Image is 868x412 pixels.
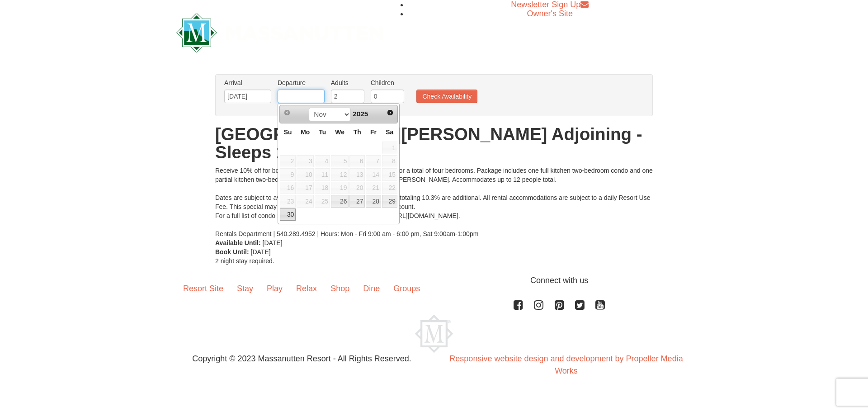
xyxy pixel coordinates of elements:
td: available [382,141,398,155]
span: 23 [280,195,296,208]
td: available [296,155,314,168]
td: available [349,155,365,168]
span: Saturday [386,128,393,136]
td: available [314,181,330,195]
a: 30 [280,208,296,221]
td: available [279,155,296,168]
label: Children [371,78,404,87]
td: available [365,181,382,195]
a: Shop [324,275,356,303]
td: available [349,168,365,181]
td: available [382,181,398,195]
span: 9 [280,168,296,181]
td: available [330,181,349,195]
div: Receive 10% off for booking two adjoining two-bedroom condos, for a total of four bedrooms. Packa... [215,166,653,238]
a: 28 [366,195,381,208]
td: available [349,194,365,208]
a: Prev [281,106,293,119]
span: 11 [315,168,330,181]
strong: Available Until: [215,239,261,246]
span: Thursday [354,128,361,136]
span: 18 [315,182,330,194]
span: 25 [315,195,330,208]
span: Prev [283,109,291,116]
a: Resort Site [176,275,230,303]
span: Monday [301,128,310,136]
a: Relax [289,275,324,303]
button: Check Availability [416,90,477,103]
span: [DATE] [263,239,283,246]
td: available [314,194,330,208]
img: Massanutten Resort Logo [415,315,453,353]
a: 27 [349,195,365,208]
span: 16 [280,182,296,194]
label: Adults [331,78,364,87]
a: Responsive website design and development by Propeller Media Works [449,354,683,375]
td: available [314,168,330,181]
span: 2025 [353,110,368,118]
span: 4 [315,155,330,168]
span: 21 [366,182,381,194]
span: 7 [366,155,381,168]
label: Arrival [224,78,271,87]
a: Play [260,275,289,303]
span: 17 [297,182,314,194]
td: available [296,168,314,181]
td: available [365,168,382,181]
span: 6 [349,155,365,168]
span: 20 [349,182,365,194]
label: Departure [278,78,325,87]
td: available [382,194,398,208]
span: 10 [297,168,314,181]
span: 13 [349,168,365,181]
a: Stay [230,275,260,303]
span: 2 night stay required. [215,257,274,265]
td: available [330,155,349,168]
span: Next [387,109,394,116]
span: Wednesday [335,128,344,136]
span: 3 [297,155,314,168]
span: 19 [331,182,349,194]
h1: [GEOGRAPHIC_DATA][PERSON_NAME] Adjoining - Sleeps 12 [215,125,653,161]
td: available [382,168,398,181]
span: [DATE] [251,248,271,256]
td: available [365,194,382,208]
td: available [279,208,296,222]
span: 22 [382,182,397,194]
a: Next [384,106,396,119]
td: available [279,194,296,208]
span: 24 [297,195,314,208]
td: available [349,181,365,195]
strong: Book Until: [215,248,249,256]
td: available [296,181,314,195]
span: 8 [382,155,397,168]
span: Sunday [284,128,292,136]
td: available [382,155,398,168]
span: 5 [331,155,349,168]
a: Groups [387,275,427,303]
span: 14 [366,168,381,181]
a: Dine [356,275,387,303]
td: available [279,168,296,181]
td: available [330,168,349,181]
p: Connect with us [176,275,692,287]
a: Owner's Site [527,9,573,18]
span: 1 [382,142,397,154]
span: Friday [370,128,377,136]
span: Tuesday [319,128,326,136]
a: Massanutten Resort [176,21,383,42]
td: available [365,155,382,168]
img: Massanutten Resort Logo [176,13,383,52]
td: available [279,181,296,195]
p: Copyright © 2023 Massanutten Resort - All Rights Reserved. [170,353,434,365]
td: available [296,194,314,208]
a: 26 [331,195,349,208]
span: 2 [280,155,296,168]
a: 29 [382,195,397,208]
td: available [314,155,330,168]
span: 15 [382,168,397,181]
td: available [330,194,349,208]
span: 12 [331,168,349,181]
